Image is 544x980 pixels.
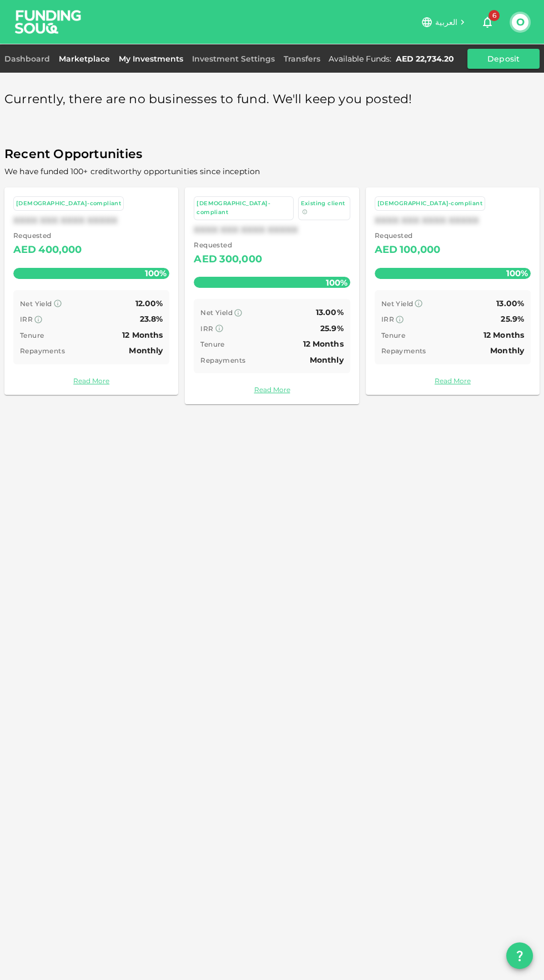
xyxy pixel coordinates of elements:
[279,54,325,64] a: Transfers
[20,315,33,323] span: IRR
[188,54,279,64] a: Investment Settings
[20,299,52,308] span: Net Yield
[375,375,531,386] a: Read More
[490,346,524,356] span: Monthly
[375,230,441,241] span: Requested
[435,17,457,27] span: العربية
[200,340,224,348] span: Tenure
[400,241,440,259] div: 100,000
[310,355,344,365] span: Monthly
[381,299,414,308] span: Net Yield
[4,187,178,395] a: [DEMOGRAPHIC_DATA]-compliantXXXX XXX XXXX XXXXX Requested AED400,000100% Net Yield 12.00% IRR 23....
[197,199,290,217] div: [DEMOGRAPHIC_DATA]-compliant
[13,230,82,241] span: Requested
[20,331,44,339] span: Tenure
[4,144,540,165] span: Recent Opportunities
[303,339,343,349] span: 12 Months
[488,10,500,21] span: 6
[329,54,391,64] div: Available Funds :
[200,308,233,317] span: Net Yield
[316,307,344,317] span: 13.00%
[506,942,533,969] button: question
[142,265,169,281] span: 100%
[381,347,426,355] span: Repayments
[140,314,163,324] span: 23.8%
[185,187,359,404] a: [DEMOGRAPHIC_DATA]-compliant Existing clientXXXX XXX XXXX XXXXX Requested AED300,000100% Net Yiel...
[483,330,524,340] span: 12 Months
[122,330,163,340] span: 12 Months
[4,54,54,64] a: Dashboard
[114,54,188,64] a: My Investments
[135,298,163,308] span: 12.00%
[476,11,498,33] button: 6
[13,241,36,259] div: AED
[194,251,216,268] div: AED
[194,384,350,395] a: Read More
[381,315,394,323] span: IRR
[54,54,114,64] a: Marketplace
[375,215,531,226] div: XXXX XXX XXXX XXXXX
[20,347,65,355] span: Repayments
[129,346,163,356] span: Monthly
[4,89,412,110] span: Currently, there are no businesses to fund. We'll keep you posted!
[13,215,169,226] div: XXXX XXX XXXX XXXXX
[501,314,524,324] span: 25.9%
[4,166,260,176] span: We have funded 100+ creditworthy opportunities since inception
[323,275,350,291] span: 100%
[381,331,405,339] span: Tenure
[503,265,531,281] span: 100%
[375,241,397,259] div: AED
[16,199,121,209] div: [DEMOGRAPHIC_DATA]-compliant
[366,187,540,395] a: [DEMOGRAPHIC_DATA]-compliantXXXX XXX XXXX XXXXX Requested AED100,000100% Net Yield 13.00% IRR 25....
[194,225,350,235] div: XXXX XXX XXXX XXXXX
[301,200,345,207] span: Existing client
[200,356,245,364] span: Repayments
[219,251,262,268] div: 300,000
[13,375,169,386] a: Read More
[496,298,524,308] span: 13.00%
[194,240,262,251] span: Requested
[467,49,540,69] button: Deposit
[512,14,528,31] button: O
[377,199,482,209] div: [DEMOGRAPHIC_DATA]-compliant
[200,324,213,333] span: IRR
[320,323,344,333] span: 25.9%
[38,241,82,259] div: 400,000
[396,54,454,64] div: AED 22,734.20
